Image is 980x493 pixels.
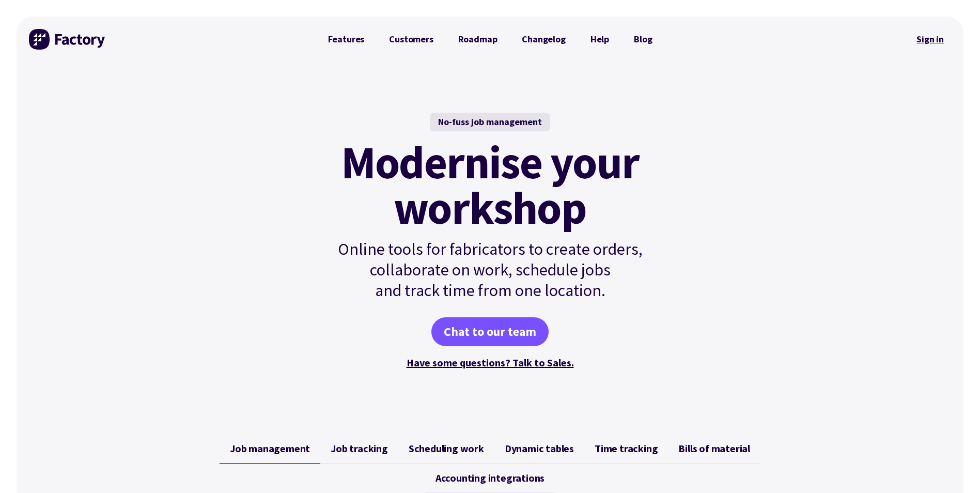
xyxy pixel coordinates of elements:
a: Changelog [509,29,578,50]
span: Job tracking [331,442,388,455]
iframe: Chat Widget [928,443,980,493]
a: Chat to our team [431,317,549,346]
span: Accounting integrations [435,472,545,484]
span: Job management [230,442,310,455]
p: Online tools for fabricators to create orders, collaborate on work, schedule jobs and track time ... [316,239,665,301]
mark: Modernise your workshop [341,140,639,230]
a: Sign in [909,27,951,51]
span: Time tracking [595,442,658,455]
a: Help [578,29,621,50]
img: Factory [29,29,106,50]
a: Roadmap [446,29,510,50]
a: Features [316,29,377,50]
span: Dynamic tables [505,442,574,455]
a: Have some questions? Talk to Sales. [407,356,574,369]
span: Bills of material [678,442,750,455]
div: No-fuss job management [430,113,550,131]
span: Scheduling work [409,442,484,455]
nav: Primary Navigation [316,29,665,50]
a: Customers [377,29,445,50]
nav: Secondary Navigation [909,27,951,51]
a: Blog [621,29,664,50]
